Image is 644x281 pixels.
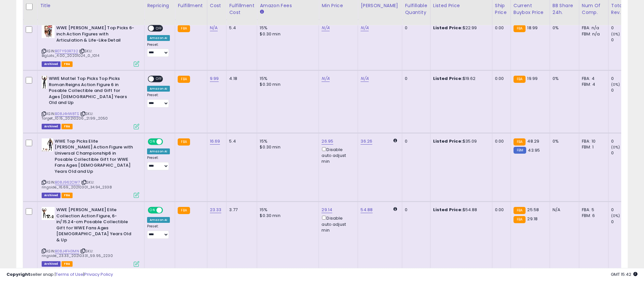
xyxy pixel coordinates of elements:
[582,82,603,87] div: FBM: 4
[49,76,128,108] b: WWE Mattel ​Top Picks Top Picks Roman Reigns Action Figure 6 in Posable Collectible and Gift for ...
[582,138,603,144] div: FBA: 10
[611,25,637,31] div: 0
[527,25,538,31] span: 18.99
[178,2,204,9] div: Fulfillment
[433,207,487,213] div: $54.88
[611,207,637,213] div: 0
[405,25,425,31] div: 0
[527,138,539,144] span: 48.29
[361,75,368,82] a: N/A
[147,148,170,154] div: Amazon AI
[148,139,157,144] span: ON
[55,138,134,176] b: WWE Top Picks Elite [PERSON_NAME] Action Figure with Universal Championship6 in Posable Collectib...
[322,214,353,233] div: Disable auto adjust min
[55,249,79,254] a: B08J4FH3MN
[147,2,172,9] div: Repricing
[361,2,399,9] div: [PERSON_NAME]
[62,61,73,67] span: FBA
[611,219,637,225] div: 0
[55,180,80,185] a: B08J962CW7
[582,25,603,31] div: FBA: n/a
[553,207,574,213] div: N/A
[42,76,139,129] div: ASIN:
[553,25,574,31] div: 0%
[260,138,314,144] div: 15%
[433,75,463,82] b: Listed Price:
[405,2,427,16] div: Fulfillable Quantity
[527,75,538,82] span: 19.99
[42,25,139,66] div: ASIN:
[56,25,135,45] b: WWE [PERSON_NAME] Top Picks 6-inch Action Figures with Articulation & Life-Like Detail
[361,25,368,31] a: N/A
[147,86,170,92] div: Amazon AI
[611,2,635,16] div: Total Rev.
[322,75,329,82] a: N/A
[611,32,620,37] small: (0%)
[322,2,355,9] div: Min Price
[42,48,99,58] span: | SKU: BigLots_4.00_20201024_0_1014
[178,138,190,146] small: FBA
[361,207,373,213] a: 54.88
[260,213,314,219] div: $0.30 min
[154,26,164,31] span: OFF
[42,193,61,198] span: Listings that have been deleted from Seller Central
[611,213,620,218] small: (0%)
[322,207,332,213] a: 29.14
[322,138,333,145] a: 26.95
[42,138,139,197] div: ASIN:
[56,207,135,245] b: WWE [PERSON_NAME] Elite Collection Action Figure, 6-in/15.24-cm Posable Collectible Gift for WWE ...
[405,207,425,213] div: 0
[611,150,637,156] div: 0
[229,138,252,144] div: 5.4
[260,76,314,82] div: 15%
[582,31,603,37] div: FBM: n/a
[42,249,113,258] span: | SKU: ringside_23.33_20210331_59.95_2230
[527,216,538,222] span: 29.18
[433,207,463,213] b: Listed Price:
[154,76,164,82] span: OFF
[148,208,157,213] span: ON
[42,124,61,129] span: Listings that have been deleted from Seller Central
[611,145,620,150] small: (0%)
[62,193,73,198] span: FBA
[210,75,219,82] a: 9.99
[147,93,170,108] div: Preset:
[229,25,252,31] div: 5.4
[528,147,540,153] span: 43.95
[147,156,170,170] div: Preset:
[582,144,603,150] div: FBM: 1
[611,76,637,82] div: 0
[42,111,108,121] span: | SKU: Target_10.15_20210206_21.99_2050
[611,82,620,87] small: (0%)
[260,31,314,37] div: $0.30 min
[611,271,637,277] span: 2025-08-14 15:42 GMT
[495,2,508,16] div: Ship Price
[147,224,170,239] div: Preset:
[553,138,574,144] div: 0%
[527,207,539,213] span: 25.58
[405,76,425,82] div: 0
[229,76,252,82] div: 4.18
[42,207,55,220] img: 41algXQGxtL._SL40_.jpg
[611,138,637,144] div: 0
[260,9,264,15] small: Amazon Fees.
[162,139,172,144] span: OFF
[147,217,170,223] div: Amazon AI
[553,2,576,16] div: BB Share 24h.
[514,25,526,32] small: FBA
[495,138,506,144] div: 0.00
[55,48,78,54] a: B07Y93R732
[7,271,30,277] strong: Copyright
[514,216,526,223] small: FBA
[42,61,61,67] span: Listings that have been deleted from Seller Central
[582,76,603,82] div: FBA: 4
[514,76,526,83] small: FBA
[514,147,526,154] small: FBM
[582,213,603,219] div: FBM: 6
[210,25,218,31] a: N/A
[553,76,574,82] div: 0%
[405,138,425,144] div: 0
[260,2,316,9] div: Amazon Fees
[433,76,487,82] div: $19.62
[210,138,220,145] a: 16.69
